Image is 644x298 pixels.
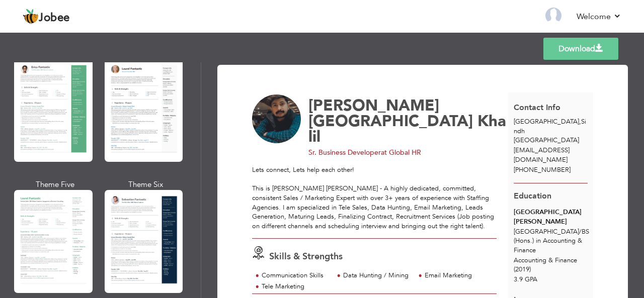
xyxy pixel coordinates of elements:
div: Tele Marketing [262,282,328,291]
span: [GEOGRAPHIC_DATA] [514,136,579,145]
span: Accounting & Finance [514,256,577,265]
img: jobee.io [23,9,39,25]
span: [GEOGRAPHIC_DATA] BS (Hons.) in Accounting & Finance [514,227,589,255]
a: Jobee [23,9,70,25]
span: (2019) [514,265,531,274]
img: Profile Img [545,8,561,24]
span: Jobee [39,13,70,24]
div: Theme Five [16,179,95,190]
div: Sindh [508,117,594,145]
span: Khalil [308,111,506,147]
span: Skills & Strengths [269,250,343,263]
span: Education [514,190,551,202]
div: Communication Skills [262,271,328,280]
span: [EMAIL_ADDRESS][DOMAIN_NAME] [514,146,570,164]
a: Download [543,38,618,60]
div: Lets connect, Lets help each other! This is [PERSON_NAME] [PERSON_NAME] - A highly dedicated, com... [252,165,497,231]
span: [PHONE_NUMBER] [514,165,571,174]
span: 3.9 GPA [514,275,537,284]
div: Theme Six [107,179,185,190]
a: Welcome [577,11,621,23]
span: Contact Info [514,102,560,113]
img: No image [252,94,301,144]
span: at Global HR [381,148,421,157]
div: [GEOGRAPHIC_DATA][PERSON_NAME] [514,208,588,226]
span: , [579,117,581,126]
span: / [579,227,582,236]
div: Email Marketing [425,271,491,280]
span: [PERSON_NAME] [GEOGRAPHIC_DATA] [308,95,473,132]
span: Sr. Business Developer [308,148,381,157]
div: Data Hunting / Mining [343,271,409,280]
span: [GEOGRAPHIC_DATA] [514,117,579,126]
